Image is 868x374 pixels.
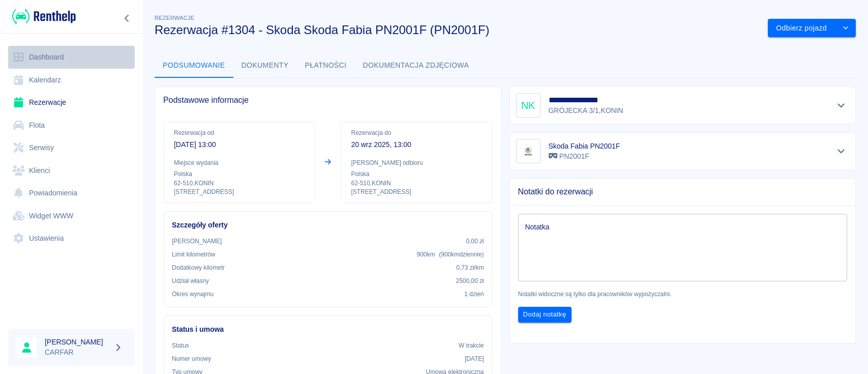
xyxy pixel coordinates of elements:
p: [DATE] 13:00 [174,139,305,150]
h6: [PERSON_NAME] [45,337,110,347]
p: PN2001F [549,151,620,162]
span: Podstawowe informacje [163,95,493,105]
button: Dodaj notatkę [518,307,572,323]
p: Limit kilometrów [172,250,215,259]
p: 2500,00 zł [456,276,484,285]
h6: Skoda Fabia PN2001F [549,141,620,151]
p: Notatki widoczne są tylko dla pracowników wypożyczalni. [518,290,848,299]
a: Flota [8,114,135,137]
a: Rezerwacje [8,91,135,114]
button: Pokaż szczegóły [833,144,850,158]
span: ( 900 km dziennie ) [439,251,484,258]
p: [STREET_ADDRESS] [174,188,305,196]
p: GRÓJECKA 3/1 , KONIN [549,105,623,116]
h6: Status i umowa [172,324,484,335]
a: Ustawienia [8,227,135,250]
p: Numer umowy [172,354,211,363]
p: Dodatkowy kilometr [172,263,225,272]
p: [STREET_ADDRESS] [351,188,482,196]
button: Płatności [297,53,355,78]
p: 62-510 , KONIN [174,179,305,188]
span: Rezerwacje [155,15,194,21]
p: 20 wrz 2025, 13:00 [351,139,482,150]
p: 0,73 zł /km [456,263,484,272]
p: 0,00 zł [466,237,484,246]
button: Odbierz pojazd [768,19,835,38]
button: Dokumentacja zdjęciowa [355,53,477,78]
a: Renthelp logo [8,8,76,25]
button: drop-down [835,19,856,38]
p: Status [172,341,189,350]
p: W trakcie [459,341,484,350]
img: Renthelp logo [12,8,76,25]
button: Zwiń nawigację [119,12,135,25]
a: Powiadomienia [8,182,135,205]
h6: Szczegóły oferty [172,220,484,231]
p: 900 km [417,250,484,259]
p: CARFAR [45,347,110,358]
p: [PERSON_NAME] odbioru [351,158,482,167]
p: Polska [174,169,305,179]
a: Klienci [8,159,135,182]
p: Rezerwacja do [351,128,482,137]
p: Udział własny [172,276,209,285]
p: Miejsce wydania [174,158,305,167]
a: Dashboard [8,46,135,69]
p: [PERSON_NAME] [172,237,222,246]
p: 1 dzień [464,290,484,299]
div: NK [516,93,541,118]
img: Image [518,141,538,161]
p: Rezerwacja od [174,128,305,137]
a: Serwisy [8,136,135,159]
a: Kalendarz [8,69,135,92]
p: Polska [351,169,482,179]
span: Notatki do rezerwacji [518,187,848,197]
button: Pokaż szczegóły [833,98,850,112]
h3: Rezerwacja #1304 - Skoda Skoda Fabia PN2001F (PN2001F) [155,23,760,37]
button: Dokumenty [233,53,297,78]
p: [DATE] [465,354,484,363]
button: Podsumowanie [155,53,233,78]
a: Widget WWW [8,205,135,227]
p: Okres wynajmu [172,290,214,299]
p: 62-510 , KONIN [351,179,482,188]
